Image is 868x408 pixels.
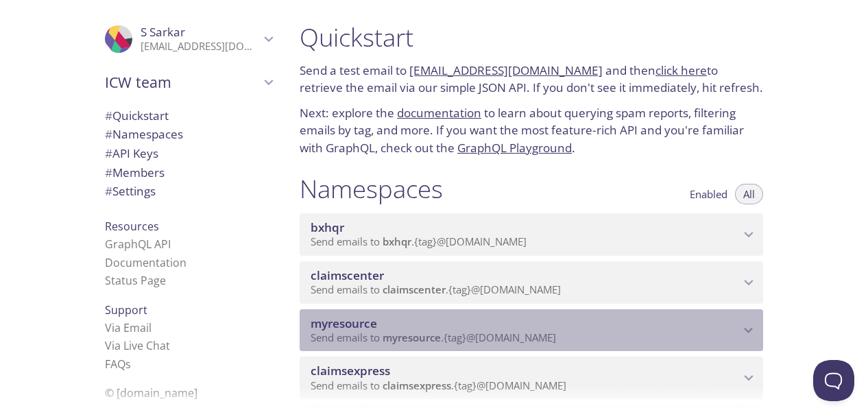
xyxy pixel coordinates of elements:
[311,379,566,392] span: Send emails to . {tag} @[DOMAIN_NAME]
[300,213,763,256] div: bxhqr namespace
[105,73,260,92] span: ICW team
[300,261,763,304] div: claimscenter namespace
[105,183,156,199] span: Settings
[105,357,131,372] a: FAQ
[311,363,390,379] span: claimsexpress
[311,267,384,283] span: claimscenter
[105,108,169,123] span: Quickstart
[735,184,763,204] button: All
[105,255,186,270] a: Documentation
[94,106,283,125] div: Quickstart
[311,235,527,248] span: Send emails to . {tag} @[DOMAIN_NAME]
[94,16,283,62] div: S Sarkar
[105,302,147,317] span: Support
[105,338,170,353] a: Via Live Chat
[457,140,572,156] a: GraphQL Playground
[141,40,260,53] p: [EMAIL_ADDRESS][DOMAIN_NAME]
[105,108,112,123] span: #
[300,22,763,53] h1: Quickstart
[105,126,183,142] span: Namespaces
[141,24,185,40] span: S Sarkar
[383,235,411,248] span: bxhqr
[300,357,763,399] div: claimsexpress namespace
[94,182,283,201] div: Team Settings
[311,315,377,331] span: myresource
[311,283,561,296] span: Send emails to . {tag} @[DOMAIN_NAME]
[813,360,854,401] iframe: Help Scout Beacon - Open
[300,62,763,97] p: Send a test email to and then to retrieve the email via our simple JSON API. If you don't see it ...
[105,165,112,180] span: #
[383,283,446,296] span: claimscenter
[682,184,736,204] button: Enabled
[397,105,481,121] a: documentation
[94,64,283,100] div: ICW team
[94,163,283,182] div: Members
[300,104,763,157] p: Next: explore the to learn about querying spam reports, filtering emails by tag, and more. If you...
[300,173,443,204] h1: Namespaces
[105,145,112,161] span: #
[125,357,131,372] span: s
[409,62,603,78] a: [EMAIL_ADDRESS][DOMAIN_NAME]
[105,219,159,234] span: Resources
[105,183,112,199] span: #
[94,144,283,163] div: API Keys
[383,379,451,392] span: claimsexpress
[655,62,707,78] a: click here
[383,331,441,344] span: myresource
[105,165,165,180] span: Members
[311,219,344,235] span: bxhqr
[311,331,556,344] span: Send emails to . {tag} @[DOMAIN_NAME]
[105,126,112,142] span: #
[105,145,158,161] span: API Keys
[300,309,763,352] div: myresource namespace
[94,125,283,144] div: Namespaces
[105,320,152,335] a: Via Email
[105,237,171,252] a: GraphQL API
[105,273,166,288] a: Status Page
